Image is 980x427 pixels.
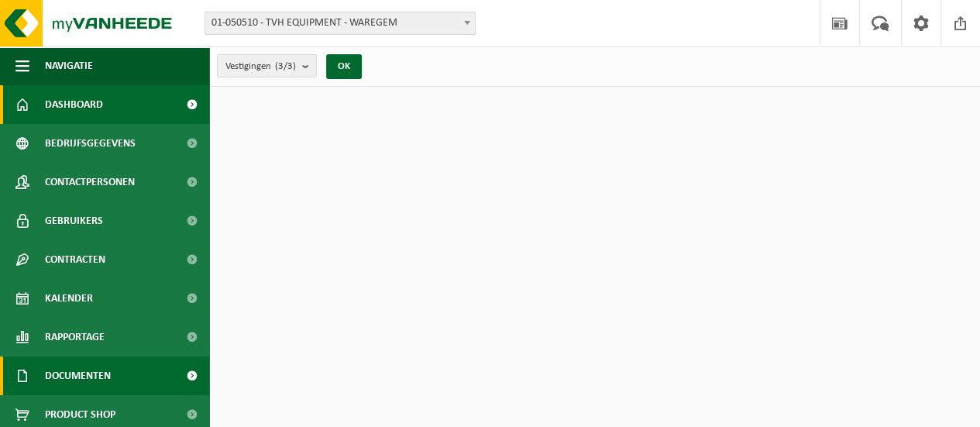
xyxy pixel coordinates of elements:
button: Vestigingen(3/3) [217,54,317,77]
count: (3/3) [275,61,296,71]
span: Documenten [45,356,111,395]
span: Bedrijfsgegevens [45,124,136,163]
span: Dashboard [45,85,103,124]
span: Rapportage [45,318,105,356]
span: 01-050510 - TVH EQUIPMENT - WAREGEM [205,12,476,35]
span: Gebruikers [45,201,103,240]
span: Kalender [45,279,93,318]
span: 01-050510 - TVH EQUIPMENT - WAREGEM [205,12,475,34]
span: Contactpersonen [45,163,135,201]
button: OK [326,54,362,79]
span: Navigatie [45,46,93,85]
span: Contracten [45,240,105,279]
span: Vestigingen [225,55,296,78]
